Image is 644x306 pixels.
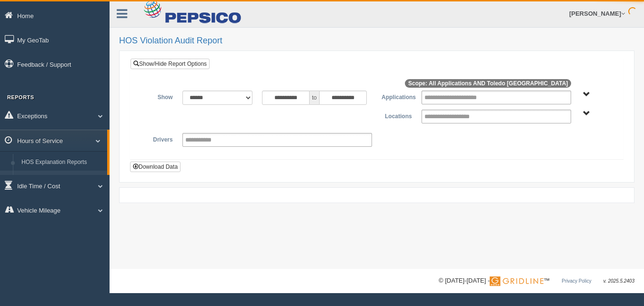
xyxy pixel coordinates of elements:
[439,276,634,286] div: © [DATE]-[DATE] - ™
[490,276,543,286] img: Gridline
[131,59,210,69] a: Show/Hide Report Options
[604,278,634,284] span: v. 2025.5.2403
[138,133,178,144] label: Drivers
[377,110,417,121] label: Locations
[310,91,319,105] span: to
[562,278,591,284] a: Privacy Policy
[138,91,178,102] label: Show
[405,79,571,88] span: Scope: All Applications AND Toledo [GEOGRAPHIC_DATA]
[119,36,634,46] h2: HOS Violation Audit Report
[130,162,181,172] button: Download Data
[377,91,417,102] label: Applications
[17,171,107,188] a: HOS Violation Audit Reports
[17,154,107,171] a: HOS Explanation Reports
